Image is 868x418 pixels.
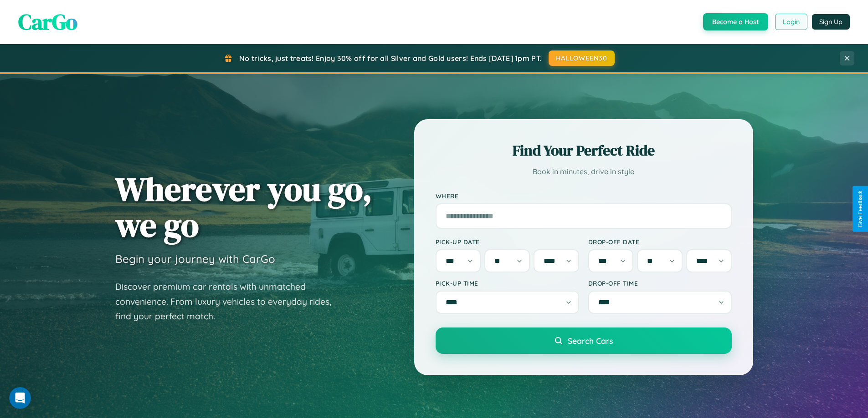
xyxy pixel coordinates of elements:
[549,50,615,66] button: HALLOWEEN30
[18,7,77,37] span: CarGo
[703,13,768,30] button: Become a Host
[812,14,850,30] button: Sign Up
[115,171,372,243] h1: Wherever you go, we go
[9,387,31,409] iframe: Intercom live chat
[115,252,275,266] h3: Begin your journey with CarGo
[436,279,579,287] label: Pick-up Time
[436,327,732,354] button: Search Cars
[436,165,732,178] p: Book in minutes, drive in style
[568,336,613,346] span: Search Cars
[588,238,732,246] label: Drop-off Date
[857,191,863,227] div: Give Feedback
[588,279,732,287] label: Drop-off Time
[436,238,579,246] label: Pick-up Date
[115,279,343,324] p: Discover premium car rentals with unmatched convenience. From luxury vehicles to everyday rides, ...
[775,14,807,30] button: Login
[436,141,732,161] h2: Find Your Perfect Ride
[436,192,732,200] label: Where
[239,54,542,63] span: No tricks, just treats! Enjoy 30% off for all Silver and Gold users! Ends [DATE] 1pm PT.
